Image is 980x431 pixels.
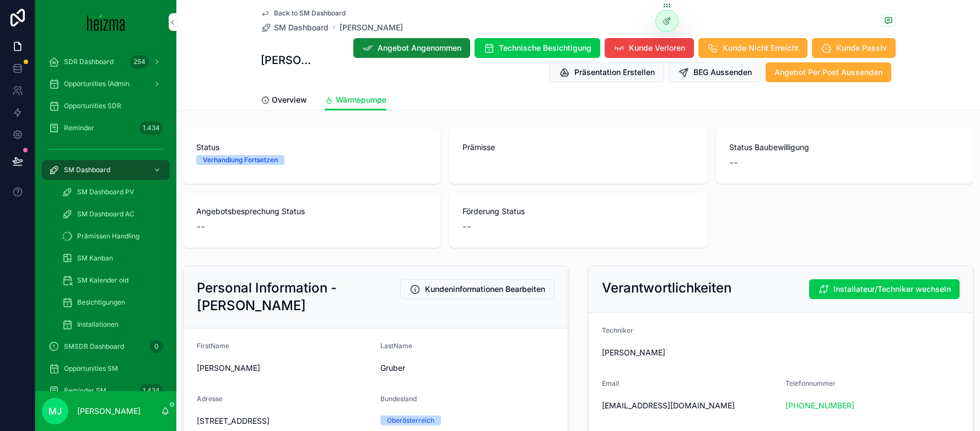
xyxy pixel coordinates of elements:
[77,298,125,307] span: Besichtigungen
[130,55,149,68] div: 254
[196,219,205,235] span: --
[729,155,738,171] span: --
[196,142,427,153] span: Status
[77,210,134,219] span: SM Dashboard AC
[55,226,170,246] a: Prämissen Handling
[833,284,951,295] span: Installateur/Techniker wechseln
[87,13,125,31] img: App logo
[629,42,685,54] span: Kunde Verloren
[774,67,882,78] span: Angebot Per Post Aussenden
[378,42,461,54] span: Angebot Angenommen
[669,62,761,82] button: BEG Aussenden
[380,395,417,403] span: Bundesland
[462,142,693,153] span: Prämisse
[197,416,371,427] span: [STREET_ADDRESS]
[196,206,427,217] span: Angebotsbesprechung Status
[336,94,386,105] span: Wärmepumpe
[203,155,278,165] div: Verhandlung Fortsetzen
[380,342,412,350] span: LastName
[55,292,170,312] a: Besichtigungen
[602,326,633,334] span: Techniker
[602,400,777,411] span: [EMAIL_ADDRESS][DOMAIN_NAME]
[197,342,229,350] span: FirstName
[261,52,318,68] h1: [PERSON_NAME]
[42,359,170,379] a: Opportunities SM
[602,347,665,358] span: [PERSON_NAME]
[42,96,170,116] a: Opportunities SDR
[261,9,346,18] a: Back to SM Dashboard
[55,248,170,268] a: SM Kanban
[272,94,307,105] span: Overview
[55,270,170,290] a: SM Kalender old
[150,340,163,353] div: 0
[64,57,114,66] span: SDR Dashboard
[698,38,807,58] button: Kunde Nicht Erreicht
[836,42,887,54] span: Kunde Passiv
[462,206,693,217] span: Förderung Status
[77,276,128,285] span: SM Kalender old
[77,254,113,263] span: SM Kanban
[42,160,170,180] a: SM Dashboard
[325,90,386,111] a: Wärmepumpe
[64,124,94,132] span: Reminder
[77,406,141,417] p: [PERSON_NAME]
[785,379,836,387] span: Telefonnummer
[723,42,799,54] span: Kunde Nicht Erreicht
[785,400,854,411] a: [PHONE_NUMBER]
[64,79,130,88] span: Opportunities (Admin
[475,38,600,58] button: Technische Besichtigung
[35,44,176,391] div: scrollable content
[42,52,170,72] a: SDR Dashboard254
[693,67,752,78] span: BEG Aussenden
[353,38,470,58] button: Angebot Angenommen
[809,279,960,299] button: Installateur/Techniker wechseln
[574,67,655,78] span: Präsentation Erstellen
[462,219,471,235] span: --
[55,182,170,202] a: SM Dashboard PV
[197,279,400,315] h2: Personal Information - [PERSON_NAME]
[77,188,134,196] span: SM Dashboard PV
[197,363,371,374] span: [PERSON_NAME]
[274,9,346,18] span: Back to SM Dashboard
[400,279,554,299] button: Kundeninformationen Bearbeiten
[197,395,223,403] span: Adresse
[49,405,62,418] span: MJ
[55,204,170,224] a: SM Dashboard AC
[42,118,170,138] a: Reminder1.434
[77,232,139,241] span: Prämissen Handling
[499,42,591,54] span: Technische Besichtigung
[605,38,694,58] button: Kunde Verloren
[139,384,163,397] div: 1.434
[64,166,110,174] span: SM Dashboard
[64,386,106,395] span: Reminder SM
[42,74,170,94] a: Opportunities (Admin
[77,320,119,329] span: Installationen
[550,62,664,82] button: Präsentation Erstellen
[274,22,329,33] span: SM Dashboard
[42,381,170,401] a: Reminder SM1.434
[261,22,329,33] a: SM Dashboard
[42,337,170,356] a: SMSDR Dashboard0
[425,284,545,295] span: Kundeninformationen Bearbeiten
[812,38,896,58] button: Kunde Passiv
[602,379,619,387] span: Email
[55,315,170,334] a: Installationen
[340,22,403,33] a: [PERSON_NAME]
[64,342,124,351] span: SMSDR Dashboard
[602,279,731,297] h2: Verantwortlichkeiten
[380,363,555,374] span: Gruber
[261,90,307,112] a: Overview
[729,142,960,153] span: Status Baubewilligung
[139,121,163,135] div: 1.434
[387,416,434,425] div: Oberösterreich
[64,364,118,373] span: Opportunities SM
[766,62,891,82] button: Angebot Per Post Aussenden
[64,102,121,110] span: Opportunities SDR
